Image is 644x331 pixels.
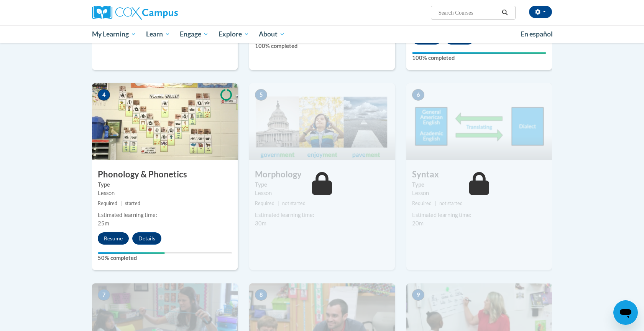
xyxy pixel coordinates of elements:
span: | [120,200,122,206]
span: 25m [98,220,109,227]
input: Search Courses [438,8,499,17]
span: 8 [255,289,267,301]
span: 6 [412,89,424,101]
button: Details [132,232,161,245]
div: Estimated learning time: [412,211,546,219]
div: Your progress [412,52,546,54]
span: Required [98,200,117,206]
a: About [254,25,290,43]
div: Your progress [98,252,165,254]
a: Cox Campus [92,6,238,20]
h3: Phonology & Phonetics [92,169,238,180]
span: 4 [98,89,110,101]
div: Main menu [80,25,563,43]
a: My Learning [87,25,141,43]
img: Course Image [249,83,395,160]
button: Resume [98,232,129,245]
div: Lesson [98,189,232,197]
button: Account Settings [529,6,552,18]
label: Type [412,180,546,189]
span: 5 [255,89,267,101]
span: not started [439,200,463,206]
label: Type [98,180,232,189]
span: not started [282,200,306,206]
a: Explore [214,25,254,43]
button: Search [499,8,511,17]
span: 7 [98,289,110,301]
div: Estimated learning time: [98,211,232,219]
div: Estimated learning time: [255,211,389,219]
span: | [278,200,279,206]
span: | [435,200,436,206]
span: Explore [219,30,249,39]
img: Course Image [92,83,238,160]
label: 100% completed [255,42,389,50]
span: Engage [180,30,209,39]
span: Required [255,200,274,206]
iframe: Button to launch messaging window [613,300,638,325]
span: About [259,30,285,39]
img: Course Image [406,83,552,160]
span: started [125,200,140,206]
span: 30m [255,220,266,227]
label: 50% completed [98,254,232,262]
img: Cox Campus [92,6,178,20]
span: En español [521,30,553,38]
span: 20m [412,220,424,227]
label: 100% completed [412,54,546,62]
div: Lesson [412,189,546,197]
span: 9 [412,289,424,301]
span: My Learning [92,30,136,39]
a: En español [516,26,558,42]
div: Lesson [255,189,389,197]
h3: Morphology [249,169,395,180]
a: Learn [141,25,175,43]
span: Required [412,200,432,206]
h3: Syntax [406,169,552,180]
a: Engage [175,25,214,43]
label: Type [255,180,389,189]
span: Learn [146,30,170,39]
